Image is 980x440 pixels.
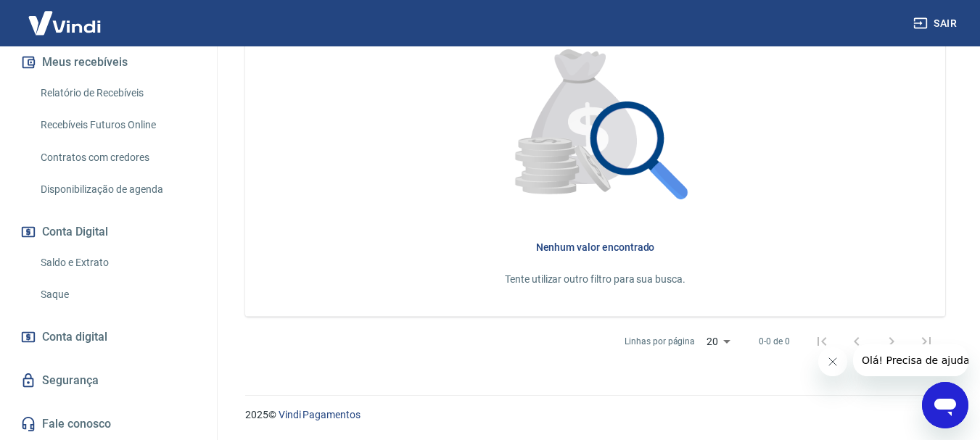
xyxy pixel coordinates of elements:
a: Relatório de Recebíveis [35,78,199,108]
a: Recebíveis Futuros Online [35,110,199,140]
img: Nenhum item encontrado [487,17,703,234]
h6: Nenhum valor encontrado [268,240,922,254]
iframe: Fechar mensagem [818,347,847,376]
a: Vindi Pagamentos [279,409,361,420]
span: Tente utilizar outro filtro para sua busca. [505,273,685,285]
span: Conta digital [42,327,107,347]
p: 2025 © [245,407,945,423]
span: Olá! Precisa de ajuda? [9,10,122,22]
a: Disponibilização de agenda [35,175,199,204]
a: Conta digital [17,321,199,353]
a: Contratos com credores [35,143,199,173]
a: Fale conosco [17,408,199,440]
iframe: Botão para abrir a janela de mensagens [922,382,968,428]
p: Linhas por página [625,335,695,348]
button: Sair [910,10,963,37]
iframe: Mensagem da empresa [853,344,968,376]
a: Saldo e Extrato [35,248,199,278]
div: 20 [701,331,736,352]
a: Segurança [17,365,199,397]
img: Vindi [17,1,112,45]
button: Conta Digital [17,216,199,248]
a: Saque [35,280,199,310]
p: 0-0 de 0 [759,335,790,348]
button: Meus recebíveis [17,46,199,78]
